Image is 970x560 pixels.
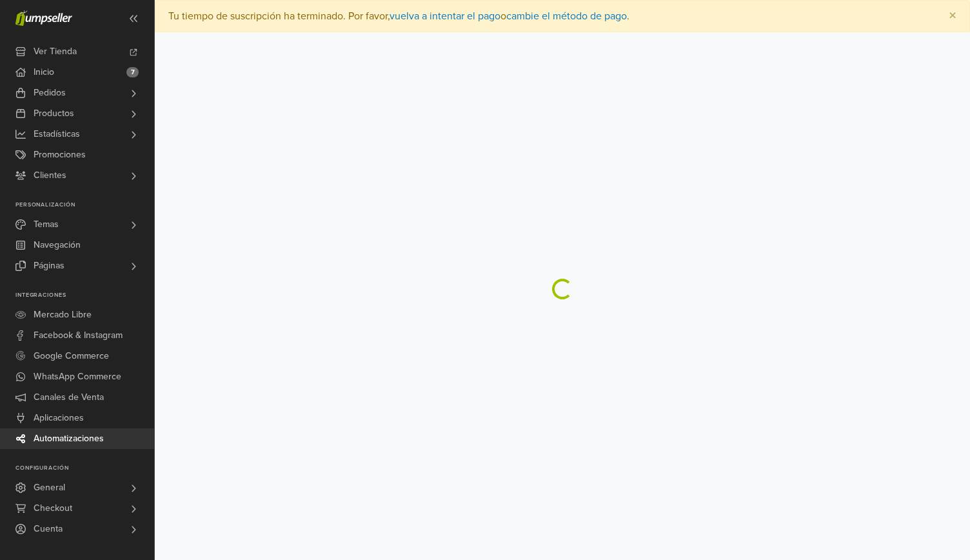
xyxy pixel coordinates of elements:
[34,62,54,83] span: Inicio
[34,428,104,449] span: Automatizaciones
[34,366,121,387] span: WhatsApp Commerce
[936,1,969,32] button: Close
[34,235,81,255] span: Navegación
[506,10,627,23] a: cambie el método de pago
[34,346,109,366] span: Google Commerce
[34,41,77,62] span: Ver Tienda
[390,10,500,23] a: vuelva a intentar el pago
[34,145,86,165] span: Promociones
[34,325,123,346] span: Facebook & Instagram
[15,465,154,472] p: Configuración
[34,165,66,186] span: Clientes
[15,201,154,209] p: Personalización
[34,124,80,145] span: Estadísticas
[34,305,92,325] span: Mercado Libre
[34,387,104,408] span: Canales de Venta
[34,519,63,539] span: Cuenta
[949,6,956,25] span: ×
[34,214,59,235] span: Temas
[34,255,64,276] span: Páginas
[15,292,154,299] p: Integraciones
[34,83,66,103] span: Pedidos
[34,103,74,124] span: Productos
[34,498,72,519] span: Checkout
[34,408,84,428] span: Aplicaciones
[34,477,65,498] span: General
[126,67,139,77] span: 7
